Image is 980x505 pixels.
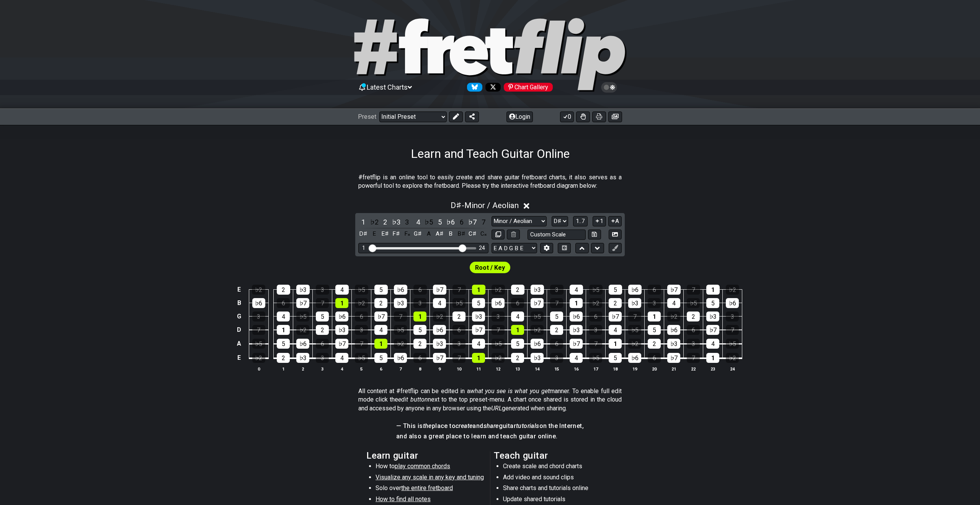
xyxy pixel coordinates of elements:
[628,339,641,349] div: ♭2
[411,146,570,161] h1: Learn and Teach Guitar Online
[511,312,524,321] div: 4
[575,243,588,253] button: Move up
[648,285,661,295] div: 6
[391,229,401,239] div: toggle pitch class
[452,339,465,349] div: 3
[550,353,563,363] div: 3
[589,325,602,335] div: 3
[687,339,700,349] div: 3
[335,285,349,295] div: 4
[588,230,601,240] button: Store user defined scale
[706,325,719,335] div: ♭7
[726,285,739,295] div: ♭2
[369,229,379,239] div: toggle pitch class
[391,365,410,373] th: 7
[433,353,446,363] div: ♭7
[511,298,524,308] div: 6
[296,353,309,363] div: ♭3
[402,229,412,239] div: toggle pitch class
[355,298,368,308] div: ♭2
[296,325,309,335] div: ♭2
[550,285,563,295] div: 3
[726,298,739,308] div: ♭6
[609,298,622,308] div: 2
[402,217,412,227] div: toggle scale degree
[379,111,447,122] select: Preset
[479,217,488,227] div: toggle scale degree
[394,298,407,308] div: ♭3
[410,365,430,373] th: 8
[667,312,680,321] div: ♭2
[358,229,368,239] div: toggle pitch class
[503,473,612,484] li: Add video and sound clips
[723,365,742,373] th: 24
[401,484,453,492] span: the entire fretboard
[235,283,244,297] td: E
[380,217,390,227] div: toggle scale degree
[413,325,426,335] div: 5
[492,230,505,240] button: Copy
[573,216,588,226] button: 1..7
[667,298,680,308] div: 4
[589,353,602,363] div: ♭5
[394,325,407,335] div: ♭5
[413,285,427,295] div: 6
[374,353,387,363] div: 5
[531,298,544,308] div: ♭7
[570,325,583,335] div: ♭3
[374,298,387,308] div: 2
[374,339,387,349] div: 1
[609,312,622,321] div: ♭7
[491,405,502,412] em: URL
[494,451,614,460] h2: Teach guitar
[452,353,465,363] div: 7
[274,365,293,373] th: 1
[706,285,720,295] div: 1
[335,339,348,349] div: ♭7
[511,353,524,363] div: 2
[413,339,426,349] div: 2
[362,245,365,251] div: 1
[235,310,244,323] td: G
[249,365,268,373] th: 0
[472,298,485,308] div: 5
[628,298,641,308] div: ♭3
[277,312,290,321] div: 4
[424,229,434,239] div: toggle pitch class
[252,312,265,321] div: 3
[687,285,700,295] div: 7
[609,339,622,349] div: 1
[433,312,446,321] div: ♭2
[503,462,612,473] li: Create scale and chord charts
[540,243,553,253] button: Edit Tuning
[316,312,329,321] div: 5
[316,353,329,363] div: 3
[435,229,445,239] div: toggle pitch class
[726,353,739,363] div: ♭2
[467,229,477,239] div: toggle pitch class
[628,312,641,321] div: 7
[503,484,612,495] li: Share charts and tutorials online
[609,325,622,335] div: 4
[531,312,544,321] div: ♭5
[367,83,408,91] span: Latest Charts
[376,484,485,495] li: Solo over
[570,285,583,295] div: 4
[706,298,719,308] div: 5
[531,353,544,363] div: ♭3
[452,285,466,295] div: 7
[316,285,329,295] div: 3
[504,83,553,92] div: Chart Gallery
[358,387,622,413] p: All content at #fretflip can be edited in a manner. To enable full edit mode click the next to th...
[433,339,446,349] div: ♭3
[667,325,680,335] div: ♭6
[645,365,664,373] th: 20
[706,312,719,321] div: ♭3
[507,230,520,240] button: Delete
[508,365,528,373] th: 13
[252,353,265,363] div: ♭2
[464,83,482,92] a: Follow #fretflip at Bluesky
[664,365,684,373] th: 21
[355,325,368,335] div: 3
[608,111,622,122] button: Create image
